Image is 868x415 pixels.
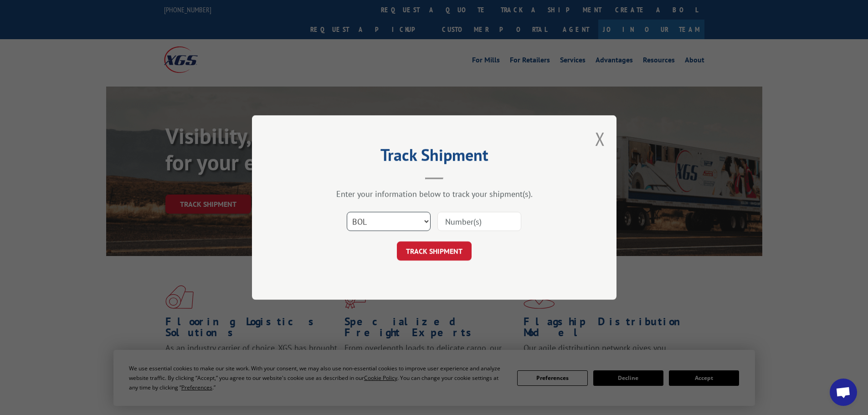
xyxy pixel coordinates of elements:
div: Enter your information below to track your shipment(s). [298,189,571,199]
button: TRACK SHIPMENT [397,241,472,261]
button: Close modal [595,127,605,151]
input: Number(s) [437,212,521,231]
div: Open chat [830,379,857,406]
h2: Track Shipment [298,149,571,166]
